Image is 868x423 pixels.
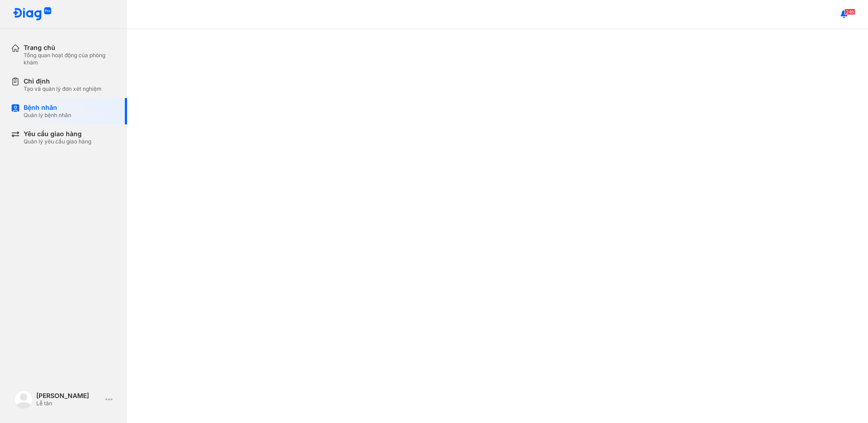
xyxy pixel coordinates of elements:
div: Yêu cầu giao hàng [24,130,91,138]
span: 246 [844,9,855,15]
div: Tạo và quản lý đơn xét nghiệm [24,85,102,93]
img: logo [15,390,33,408]
div: Quản lý bệnh nhân [24,112,71,119]
div: Chỉ định [24,77,102,85]
div: Tổng quan hoạt động của phòng khám [24,52,116,66]
img: logo [13,7,52,21]
div: [PERSON_NAME] [36,392,102,400]
div: Lễ tân [36,400,102,407]
div: Quản lý yêu cầu giao hàng [24,138,91,145]
div: Bệnh nhân [24,103,71,112]
div: Trang chủ [24,44,116,52]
